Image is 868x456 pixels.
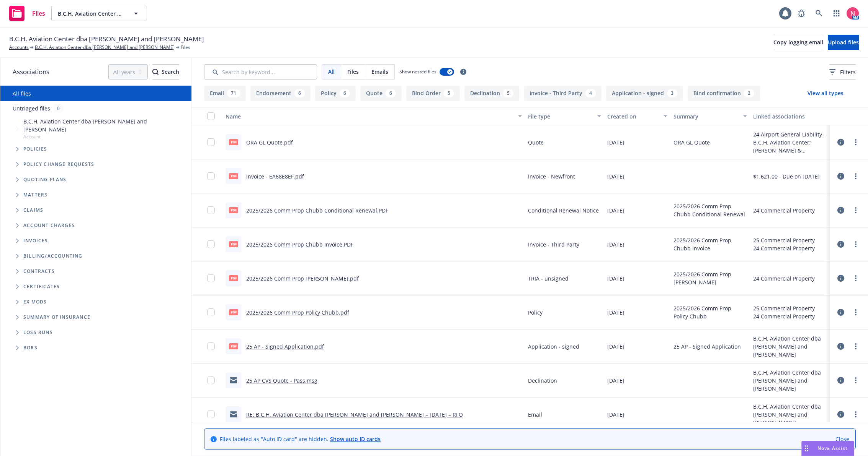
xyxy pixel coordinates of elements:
span: [DATE] [607,274,624,282]
span: [DATE] [607,206,624,214]
a: B.C.H. Aviation Center dba [PERSON_NAME] and [PERSON_NAME] [35,44,175,51]
span: Email [528,411,542,419]
span: Invoice - Third Party [528,240,579,248]
a: more [851,274,860,283]
a: 25 AP - Signed Application.pdf [246,343,324,350]
div: 5 [503,89,513,97]
a: Switch app [829,6,844,21]
div: Created on [607,112,659,120]
div: B.C.H. Aviation Center dba [PERSON_NAME] and [PERSON_NAME] [753,368,827,393]
button: Quote [360,86,402,101]
span: 2025/2026 Comm Prop Chubb Conditional Renewal [673,202,747,218]
a: Close [835,435,849,443]
a: All files [13,90,31,97]
a: 2025/2026 Comm Prop Policy Chubb.pdf [246,309,349,316]
button: File type [525,107,605,125]
div: B.C.H. Aviation Center dba [PERSON_NAME] and [PERSON_NAME] [753,334,827,359]
span: pdf [229,343,238,349]
button: Endorsement [250,86,311,101]
div: 25 Commercial Property [753,304,815,312]
span: Quote [528,138,544,146]
div: 0 [53,104,64,113]
div: 5 [444,89,454,97]
span: TRIA - unsigned [528,274,569,282]
span: Certificates [23,284,60,289]
button: B.C.H. Aviation Center dba [PERSON_NAME] and [PERSON_NAME] [51,6,147,21]
div: 24 Commercial Property [753,206,815,214]
span: Invoices [23,239,48,243]
div: 25 Commercial Property [753,236,815,244]
button: SearchSearch [152,64,179,80]
span: All [328,68,335,76]
span: Ex Mods [23,300,47,304]
div: Linked associations [753,112,827,120]
span: ORA GL Quote [673,138,710,146]
button: Created on [604,107,670,125]
span: PDF [229,207,238,213]
span: B.C.H. Aviation Center dba [PERSON_NAME] and [PERSON_NAME] [58,10,124,18]
div: 71 [227,89,240,97]
input: Toggle Row Selected [207,240,215,248]
button: Email [204,86,246,101]
a: RE: B.C.H. Aviation Center dba [PERSON_NAME] and [PERSON_NAME] – [DATE] – RFQ [246,411,463,418]
span: Claims [23,208,43,213]
span: 2025/2026 Comm Prop Policy Chubb [673,304,747,320]
span: [DATE] [607,411,624,419]
div: B.C.H. Aviation Center dba [PERSON_NAME] and [PERSON_NAME] [753,402,827,427]
input: Toggle Row Selected [207,172,215,180]
a: Files [6,3,48,24]
button: Application - signed [606,86,683,101]
span: 2025/2026 Comm Prop [PERSON_NAME] [673,270,747,286]
span: B.C.H. Aviation Center dba [PERSON_NAME] and [PERSON_NAME] [23,117,188,133]
span: 25 AP - Signed Application [673,342,741,351]
span: Files [181,44,190,51]
span: Summary of insurance [23,315,90,320]
a: more [851,206,860,215]
button: View all types [795,86,856,101]
a: Accounts [9,44,29,51]
span: Account [23,133,188,140]
span: 2025/2026 Comm Prop Chubb Invoice [673,236,747,252]
a: more [851,240,860,249]
span: Invoice - Newfront [528,172,575,180]
button: Declination [464,86,519,101]
span: Account charges [23,223,75,228]
a: Search [811,6,827,21]
input: Toggle Row Selected [207,411,215,418]
div: File type [528,112,593,120]
span: Show nested files [399,68,436,75]
span: Files labeled as "Auto ID card" are hidden. [220,435,381,443]
a: more [851,138,860,147]
div: 3 [667,89,677,97]
span: Upload files [828,39,859,46]
span: [DATE] [607,376,624,385]
button: Bind confirmation [688,86,760,101]
span: Policies [23,147,47,151]
span: Filters [840,68,856,76]
a: more [851,172,860,181]
button: Summary [670,107,750,125]
span: [DATE] [607,342,624,351]
span: Declination [528,376,557,385]
div: 4 [585,89,596,97]
div: Folder Tree Example [0,248,191,355]
input: Select all [207,112,215,120]
div: 6 [294,89,305,97]
span: pdf [229,173,238,179]
div: 24 Commercial Property [753,312,815,320]
div: $1,621.00 - Due on [DATE] [753,172,820,180]
input: Toggle Row Selected [207,376,215,384]
div: 6 [340,89,350,97]
a: ORA GL Quote.pdf [246,139,293,146]
button: Filters [829,64,856,80]
span: B.C.H. Aviation Center dba [PERSON_NAME] and [PERSON_NAME] [9,34,204,44]
input: Toggle Row Selected [207,342,215,350]
input: Toggle Row Selected [207,274,215,282]
div: 24 Commercial Property [753,274,815,282]
span: Policy change requests [23,162,94,167]
span: Policy [528,308,543,316]
a: Report a Bug [794,6,809,21]
span: Emails [371,68,388,76]
input: Toggle Row Selected [207,206,215,214]
span: [DATE] [607,138,624,146]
